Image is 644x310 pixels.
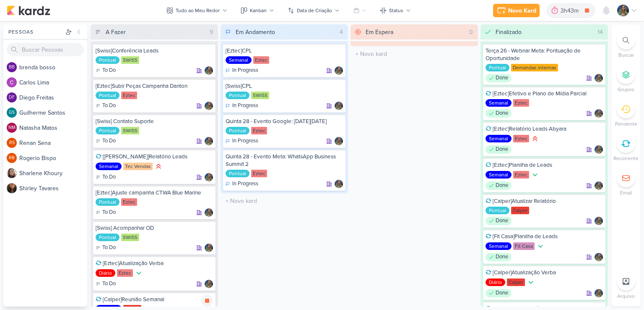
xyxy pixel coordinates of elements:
p: Pendente [615,120,637,128]
p: To Do [102,208,116,217]
div: Renan Sena [7,138,17,148]
div: SWISS [121,234,139,241]
div: [Eztec]CPL [226,47,343,55]
p: To Do [102,244,116,252]
img: Isabella Gutierres [335,180,343,188]
p: Done [496,181,508,190]
div: [Eztec]Relatório Leads Abyara [486,125,603,133]
div: Natasha Matos [7,123,17,133]
div: R o g e r i o B i s p o [19,154,87,163]
button: Novo Kard [493,4,540,17]
div: Prioridade Baixa [527,278,535,286]
div: Responsável: Isabella Gutierres [595,289,603,297]
div: [Swiss] Acompanhar OD [96,224,213,232]
p: bb [9,65,15,70]
img: Isabella Gutierres [205,137,213,145]
div: R e n a n S e n a [19,139,87,147]
div: C a r l o s L i m a [19,78,87,87]
div: In Progress [226,137,258,145]
div: S h i r l e y T a v a r e s [19,184,87,193]
div: Responsável: Isabella Gutierres [595,145,603,154]
div: Done [486,289,512,297]
div: b r e n d a b o s s o [19,63,87,72]
div: Semanal [486,135,512,142]
div: Semanal [96,163,122,170]
div: Eztec [121,92,137,99]
div: Responsável: Isabella Gutierres [205,66,213,75]
div: Semanal [486,171,512,179]
div: brenda bosso [7,62,17,72]
div: Responsável: Isabella Gutierres [595,181,603,190]
div: Responsável: Isabella Gutierres [335,66,343,75]
div: [Eztec]Subir Peças Campanha Danton [96,82,213,90]
p: RS [9,141,15,145]
img: Isabella Gutierres [595,253,603,261]
div: Demandas internas [511,64,558,71]
p: Done [496,109,508,118]
div: Responsável: Isabella Gutierres [205,102,213,110]
div: To Do [96,137,116,145]
div: Quinta 28 - Evento Google: Black Friday [226,118,343,125]
div: Pontual [96,234,119,241]
p: Arquivo [617,292,635,300]
div: Rogerio Bispo [7,153,17,163]
div: Eztec [121,198,137,206]
p: Done [496,289,508,297]
div: Done [486,181,512,190]
img: Isabella Gutierres [335,137,343,145]
div: Responsável: Isabella Gutierres [595,253,603,261]
p: Done [496,145,508,154]
div: 3h43m [561,6,581,15]
div: Semanal [486,99,512,107]
p: Buscar [618,51,634,59]
div: [Calper]Reunião Semanal [96,296,213,303]
div: [Eztec]Ajuste campanha CTWA Blue Marine [96,189,213,197]
div: Fit Casa [513,242,535,250]
img: Isabella Gutierres [335,102,343,110]
div: Em Espera [366,28,393,37]
div: Novo Kard [508,6,536,15]
p: To Do [102,173,116,181]
p: To Do [102,137,116,145]
p: Grupos [618,86,634,93]
div: Prioridade Baixa [536,242,545,250]
div: Responsável: Isabella Gutierres [595,109,603,118]
div: [Eztec]Atualização Verba [96,260,213,267]
div: Eztec [253,56,269,64]
img: Isabella Gutierres [205,244,213,252]
div: Done [486,74,512,82]
p: DF [9,95,15,100]
p: NM [8,126,16,130]
div: [Eztec]Planilha de Leads [486,161,603,169]
img: Isabella Gutierres [205,280,213,288]
div: Tec Vendas [123,163,153,170]
div: Eztec [117,269,133,277]
div: Quinta 28 - Evento Meta: WhatsApp Business Summit 2 [226,153,343,168]
p: In Progress [232,137,258,145]
div: Responsável: Isabella Gutierres [205,137,213,145]
div: [Swiss]Conferência Leads [96,47,213,55]
div: Pontual [226,127,249,134]
div: Calper [511,207,529,214]
div: Responsável: Isabella Gutierres [205,208,213,217]
p: In Progress [232,102,258,110]
div: Eztec [513,171,529,179]
img: Shirley Tavares [7,183,17,193]
img: Isabella Gutierres [335,66,343,75]
input: + Novo kard [352,48,476,60]
div: 4 [336,28,346,37]
p: To Do [102,280,116,288]
li: Ctrl + F [611,31,641,59]
p: Recorrente [613,155,639,162]
div: 14 [594,28,606,37]
div: Responsável: Isabella Gutierres [205,280,213,288]
div: S h a r l e n e K h o u r y [19,169,87,178]
img: Isabella Gutierres [595,217,603,225]
div: Calper [507,278,525,286]
div: In Progress [226,180,258,188]
div: To Do [96,102,116,110]
div: Eztec [251,170,267,177]
div: SWISS [121,56,139,64]
img: Isabella Gutierres [595,181,603,190]
p: GS [9,110,15,115]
